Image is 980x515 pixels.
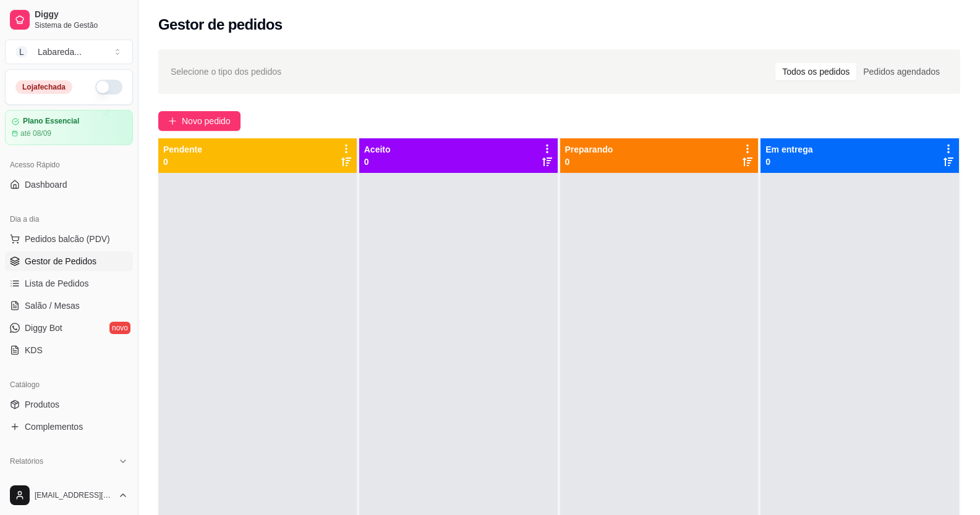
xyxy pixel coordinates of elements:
[5,318,133,338] a: Diggy Botnovo
[565,143,613,156] p: Preparando
[35,9,128,20] span: Diggy
[5,175,133,195] a: Dashboard
[25,178,67,191] span: Dashboard
[38,46,82,58] div: Labareda ...
[25,475,106,487] span: Relatórios de vendas
[5,375,133,395] div: Catálogo
[35,490,113,500] span: [EMAIL_ADDRESS][DOMAIN_NAME]
[364,156,391,168] p: 0
[15,46,28,58] span: L
[856,63,947,80] div: Pedidos agendados
[25,344,43,356] span: KDS
[25,322,62,334] span: Diggy Bot
[158,111,241,131] button: Novo pedido
[25,233,110,245] span: Pedidos balcão (PDV)
[5,110,133,145] a: Plano Essencialaté 08/09
[5,480,133,510] button: [EMAIL_ADDRESS][DOMAIN_NAME]
[23,117,79,126] article: Plano Essencial
[565,156,613,168] p: 0
[5,229,133,249] button: Pedidos balcão (PDV)
[25,421,83,433] span: Complementos
[364,143,391,156] p: Aceito
[5,155,133,175] div: Acesso Rápido
[15,80,72,94] div: Loja fechada
[25,277,89,290] span: Lista de Pedidos
[5,274,133,293] a: Lista de Pedidos
[5,209,133,229] div: Dia a dia
[765,156,812,168] p: 0
[25,299,80,312] span: Salão / Mesas
[158,15,283,35] h2: Gestor de pedidos
[35,20,128,30] span: Sistema de Gestão
[765,143,812,156] p: Em entrega
[182,114,231,128] span: Novo pedido
[5,395,133,414] a: Produtos
[20,128,51,138] article: até 08/09
[163,143,202,156] p: Pendente
[95,80,122,94] button: Alterar Status
[5,471,133,491] a: Relatórios de vendas
[5,40,133,64] button: Select a team
[5,417,133,437] a: Complementos
[168,117,177,125] span: plus
[171,65,281,78] span: Selecione o tipo dos pedidos
[25,255,96,267] span: Gestor de Pedidos
[5,251,133,271] a: Gestor de Pedidos
[25,398,59,411] span: Produtos
[5,296,133,316] a: Salão / Mesas
[775,63,856,80] div: Todos os pedidos
[10,456,43,466] span: Relatórios
[163,156,202,168] p: 0
[5,340,133,360] a: KDS
[5,5,133,35] a: DiggySistema de Gestão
